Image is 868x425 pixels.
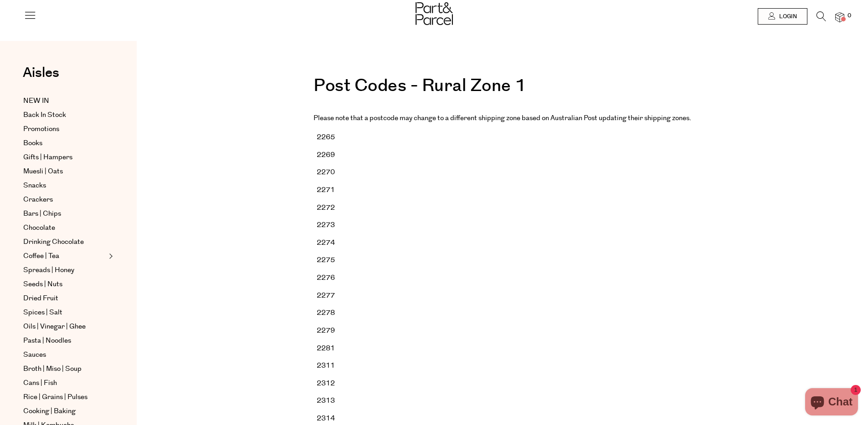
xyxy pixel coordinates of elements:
[23,124,59,135] span: Promotions
[23,307,106,318] a: Spices | Salt
[23,96,49,106] span: NEW IN
[313,77,691,104] h1: Post Codes - Rural Zone 1
[23,378,106,389] a: Cans | Fish
[313,304,353,322] td: 2278
[313,129,353,147] td: 2265
[23,349,106,360] a: Sauces
[23,335,71,346] span: Pasta | Noodles
[23,321,106,332] a: Oils | Vinegar | Ghee
[23,293,58,304] span: Dried Fruit
[416,2,453,25] img: Part&Parcel
[23,364,82,374] span: Broth | Miso | Soup
[23,251,106,262] a: Coffee | Tea
[23,208,61,219] span: Bars | Chips
[23,152,72,163] span: Gifts | Hampers
[313,112,691,124] p: Please note that a postcode may change to a different shipping zone based on Australian Post upda...
[313,234,353,252] td: 2274
[23,166,106,177] a: Muesli | Oats
[23,124,106,135] a: Promotions
[23,364,106,374] a: Broth | Miso | Soup
[845,12,853,20] span: 0
[23,180,106,191] a: Snacks
[23,321,86,332] span: Oils | Vinegar | Ghee
[23,307,62,318] span: Spices | Salt
[313,339,353,357] td: 2281
[23,335,106,346] a: Pasta | Noodles
[313,374,353,392] td: 2312
[23,194,106,205] a: Crackers
[835,12,844,22] a: 0
[23,251,59,262] span: Coffee | Tea
[313,287,353,304] td: 2277
[23,378,57,389] span: Cans | Fish
[802,388,861,418] inbox-online-store-chat: Shopify online store chat
[23,110,106,121] a: Back In Stock
[23,152,106,163] a: Gifts | Hampers
[313,164,353,182] td: 2270
[313,252,353,269] td: 2275
[23,406,76,417] span: Cooking | Baking
[107,251,113,262] button: Expand/Collapse Coffee | Tea
[23,166,63,177] span: Muesli | Oats
[23,194,53,205] span: Crackers
[23,63,59,83] span: Aisles
[313,269,353,287] td: 2276
[23,208,106,219] a: Bars | Chips
[23,96,106,106] a: NEW IN
[23,265,106,276] a: Spreads | Honey
[313,199,353,217] td: 2272
[23,66,59,89] a: Aisles
[23,293,106,304] a: Dried Fruit
[23,279,106,290] a: Seeds | Nuts
[313,392,353,410] td: 2313
[23,406,106,417] a: Cooking | Baking
[23,223,55,233] span: Chocolate
[313,322,353,339] td: 2279
[313,217,353,234] td: 2273
[777,13,797,20] span: Login
[23,110,66,121] span: Back In Stock
[23,138,106,149] a: Books
[23,237,106,248] a: Drinking Chocolate
[23,237,84,248] span: Drinking Chocolate
[23,349,46,360] span: Sauces
[23,392,106,403] a: Rice | Grains | Pulses
[23,138,42,149] span: Books
[23,279,62,290] span: Seeds | Nuts
[23,223,106,233] a: Chocolate
[23,180,46,191] span: Snacks
[313,146,353,164] td: 2269
[313,181,353,199] td: 2271
[313,357,353,375] td: 2311
[23,392,87,403] span: Rice | Grains | Pulses
[23,265,74,276] span: Spreads | Honey
[758,8,807,25] a: Login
